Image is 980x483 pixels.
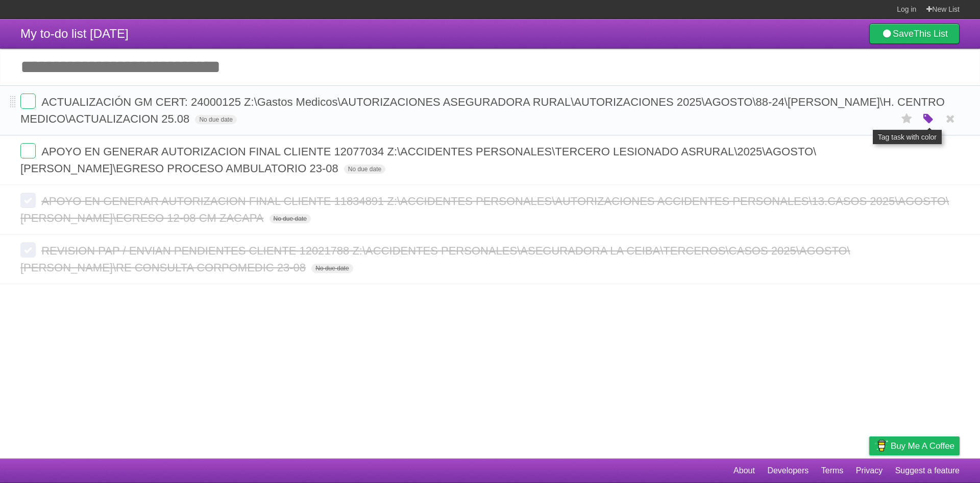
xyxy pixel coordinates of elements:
label: Done [20,193,36,208]
a: Suggest a feature [895,461,960,480]
label: Done [20,143,36,158]
span: ACTUALIZACIÓN GM CERT: 24000125 Z:\Gastos Medicos\AUTORIZACIONES ASEGURADORA RURAL\AUTORIZACIONES... [20,96,945,125]
span: No due date [195,115,236,124]
span: APOYO EN GENERAR AUTORIZACION FINAL CLIENTE 11834891 Z:\ACCIDENTES PERSONALES\AUTORIZACIONES ACCI... [20,195,949,224]
a: SaveThis List [869,24,960,44]
b: This List [914,29,948,39]
a: About [733,461,755,480]
span: No due date [269,214,311,223]
span: REVISION PAP / ENVIAN PENDIENTES CLIENTE 12021788 Z:\ACCIDENTES PERSONALES\ASEGURADORA LA CEIBA\T... [20,244,850,274]
span: Buy me a coffee [891,437,954,455]
span: My to-do list [DATE] [20,27,129,40]
a: Terms [821,461,844,480]
span: No due date [311,264,353,273]
label: Star task [897,110,917,127]
a: Privacy [856,461,883,480]
label: Done [20,94,36,109]
span: No due date [344,165,385,174]
a: Developers [767,461,808,480]
label: Done [20,242,36,258]
img: Buy me a coffee [874,437,888,454]
span: APOYO EN GENERAR AUTORIZACION FINAL CLIENTE 12077034 Z:\ACCIDENTES PERSONALES\TERCERO LESIONADO A... [20,145,816,175]
a: Buy me a coffee [869,436,960,455]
